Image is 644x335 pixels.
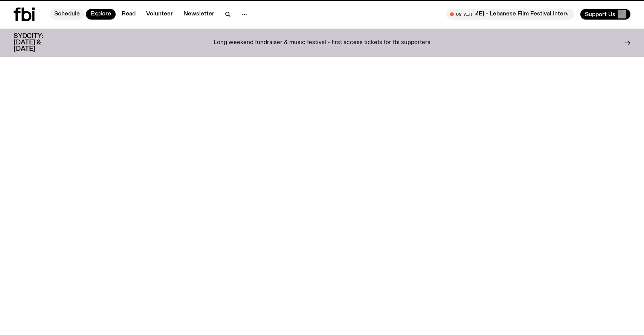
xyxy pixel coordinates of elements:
a: Volunteer [142,9,177,20]
a: Schedule [50,9,84,20]
button: On AirMosaic with [PERSON_NAME] and [PERSON_NAME] - Lebanese Film Festival Interview [446,9,574,20]
a: Newsletter [179,9,219,20]
button: Support Us [580,9,630,20]
a: Explore [86,9,116,20]
a: Read [117,9,140,20]
h3: SYDCITY: [DATE] & [DATE] [14,33,62,52]
span: Support Us [585,11,615,18]
p: Long weekend fundraiser & music festival - first access tickets for fbi supporters [214,40,430,46]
